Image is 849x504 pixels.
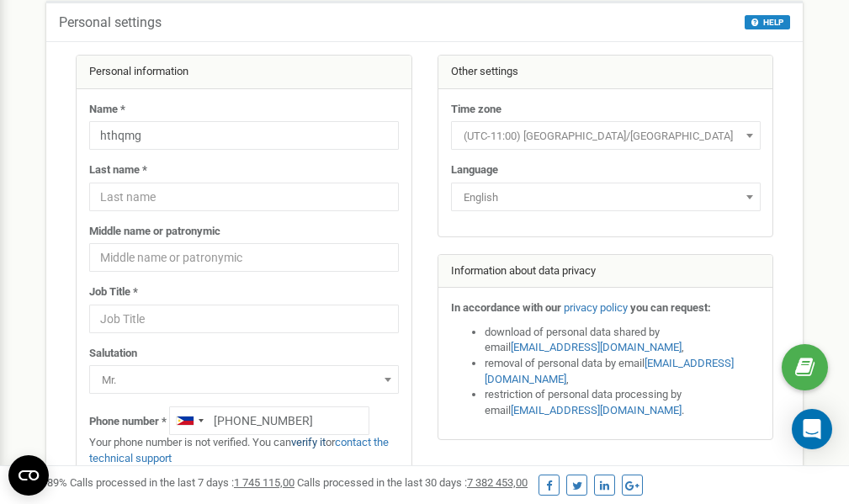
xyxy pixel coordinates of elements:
[89,183,399,211] input: Last name
[467,476,528,489] u: 7 382 453,00
[89,224,220,240] label: Middle name or patronymic
[89,435,399,466] p: Your phone number is not verified. You can or
[485,387,761,418] li: restriction of personal data processing by email .
[438,255,773,289] div: Information about data privacy
[485,325,761,356] li: download of personal data shared by email ,
[564,301,628,314] a: privacy policy
[8,455,49,496] button: Open CMP widget
[457,125,755,148] span: (UTC-11:00) Pacific/Midway
[451,162,498,178] label: Language
[485,357,734,385] a: [EMAIL_ADDRESS][DOMAIN_NAME]
[438,56,773,89] div: Other settings
[70,476,294,489] span: Calls processed in the last 7 days :
[485,356,761,387] li: removal of personal data by email ,
[89,121,399,150] input: Name
[630,301,711,314] strong: you can request:
[89,162,147,178] label: Last name *
[59,15,162,30] h5: Personal settings
[170,407,209,434] div: Telephone country code
[95,369,393,392] span: Mr.
[451,102,501,118] label: Time zone
[234,476,294,489] u: 1 745 115,00
[77,56,411,89] div: Personal information
[451,121,761,150] span: (UTC-11:00) Pacific/Midway
[451,183,761,211] span: English
[89,346,137,362] label: Salutation
[297,476,528,489] span: Calls processed in the last 30 days :
[511,341,682,353] a: [EMAIL_ADDRESS][DOMAIN_NAME]
[745,15,790,29] button: HELP
[89,414,167,430] label: Phone number *
[89,436,389,464] a: contact the technical support
[511,404,682,416] a: [EMAIL_ADDRESS][DOMAIN_NAME]
[89,102,125,118] label: Name *
[89,305,399,333] input: Job Title
[89,284,138,300] label: Job Title *
[457,186,755,210] span: English
[451,301,561,314] strong: In accordance with our
[89,243,399,272] input: Middle name or patronymic
[89,365,399,394] span: Mr.
[291,436,326,448] a: verify it
[169,406,369,435] input: +1-800-555-55-55
[792,409,832,449] div: Open Intercom Messenger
